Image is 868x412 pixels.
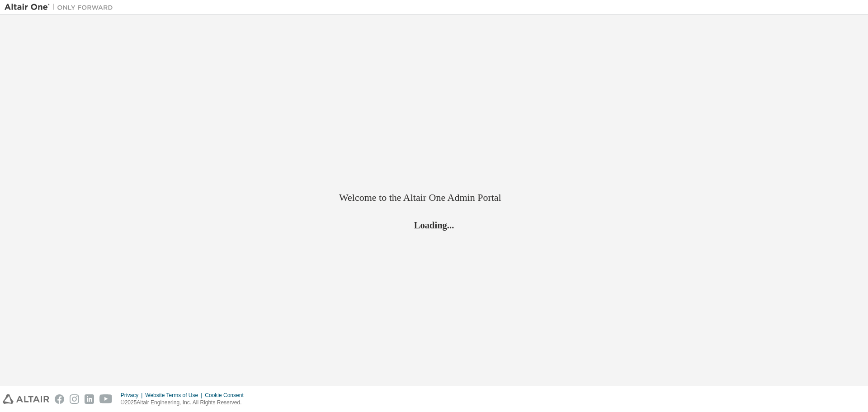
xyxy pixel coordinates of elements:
[205,392,249,399] div: Cookie Consent
[339,219,529,231] h2: Loading...
[3,394,49,404] img: altair_logo.svg
[55,394,64,404] img: facebook.svg
[99,394,113,404] img: youtube.svg
[70,394,79,404] img: instagram.svg
[121,392,145,399] div: Privacy
[5,3,118,12] img: Altair One
[85,394,94,404] img: linkedin.svg
[145,392,205,399] div: Website Terms of Use
[121,399,249,407] p: © 2025 Altair Engineering, Inc. All Rights Reserved.
[339,191,529,204] h2: Welcome to the Altair One Admin Portal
